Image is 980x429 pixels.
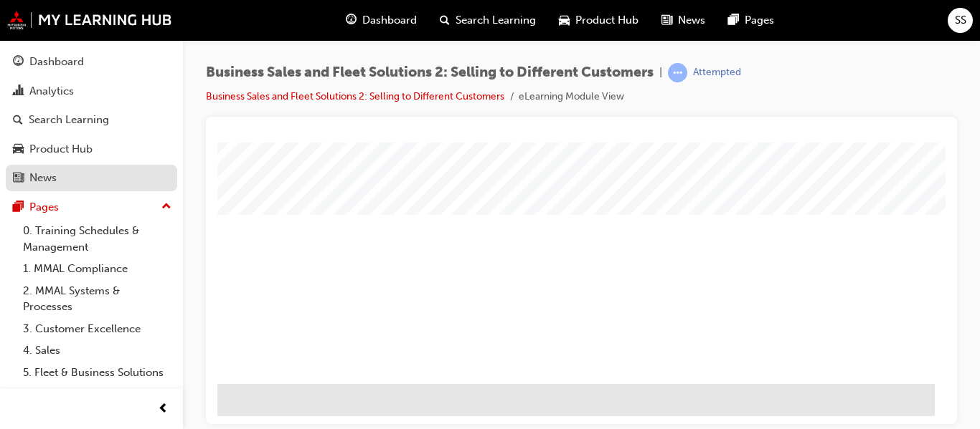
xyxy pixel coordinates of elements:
div: Analytics [29,83,74,100]
a: search-iconSearch Learning [428,6,547,35]
button: SS [948,8,973,33]
a: 0. Training Schedules & Management [17,220,177,258]
a: guage-iconDashboard [334,6,428,35]
span: news-icon [661,11,672,29]
a: news-iconNews [650,6,717,35]
span: pages-icon [728,11,739,29]
a: 5. Fleet & Business Solutions [17,362,177,384]
span: Business Sales and Fleet Solutions 2: Selling to Different Customers [206,64,654,81]
a: 1. MMAL Compliance [17,258,177,280]
a: Business Sales and Fleet Solutions 2: Selling to Different Customers [206,90,504,102]
span: car-icon [559,11,570,29]
span: | [659,64,662,81]
span: up-icon [161,198,171,216]
button: DashboardAnalyticsSearch LearningProduct HubNews [6,46,177,194]
a: car-iconProduct Hub [547,6,650,35]
a: 3. Customer Excellence [17,318,177,340]
a: 4. Sales [17,339,177,362]
li: eLearning Module View [519,89,624,105]
span: News [678,12,705,29]
a: Dashboard [6,49,177,75]
span: Search Learning [456,12,536,29]
button: Pages [6,194,177,221]
span: pages-icon [13,201,24,214]
div: Dashboard [29,54,84,70]
span: prev-icon [158,400,169,418]
span: learningRecordVerb_ATTEMPT-icon [668,63,687,82]
a: 6. Parts & Accessories [17,383,177,405]
span: search-icon [440,11,450,29]
span: Dashboard [362,12,417,29]
div: Product Hub [29,141,93,158]
div: News [29,170,57,186]
a: News [6,165,177,191]
div: Search Learning [29,112,109,128]
span: guage-icon [346,11,357,29]
a: Product Hub [6,136,177,163]
a: Analytics [6,78,177,105]
a: pages-iconPages [717,6,786,35]
div: Pages [29,199,59,216]
span: car-icon [13,143,24,156]
div: Attempted [693,66,741,79]
span: SS [955,12,966,29]
span: search-icon [13,114,23,127]
img: mmal [7,11,172,29]
a: Search Learning [6,107,177,133]
span: news-icon [13,172,24,185]
a: 2. MMAL Systems & Processes [17,280,177,318]
span: Product Hub [575,12,639,29]
span: guage-icon [13,56,24,69]
span: chart-icon [13,85,24,98]
span: Pages [745,12,774,29]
